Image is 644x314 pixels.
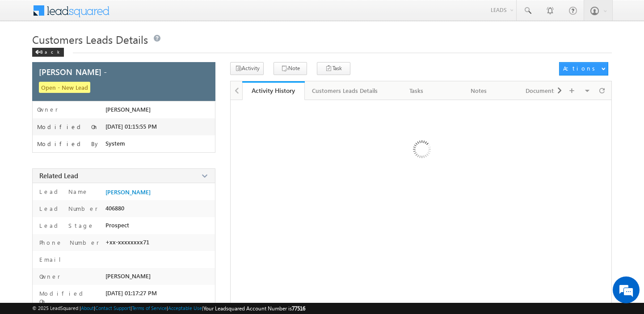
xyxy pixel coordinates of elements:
label: Modified On [37,289,101,306]
img: Loading ... [375,105,467,197]
label: Modified By [37,140,100,147]
span: Your Leadsquared Account Number is [203,305,305,312]
div: Activity History [249,86,298,95]
label: Email [37,255,68,264]
label: Owner [37,272,60,281]
span: Prospect [105,222,129,229]
span: System [105,140,125,147]
label: Lead Number [37,205,98,213]
span: Open - New Lead [39,82,90,93]
span: [PERSON_NAME] [105,272,151,280]
span: Customers Leads Details [32,32,148,46]
span: [DATE] 01:17:27 PM [105,289,157,297]
button: Actions [559,62,608,75]
label: Modified On [37,123,99,130]
button: Activity [230,62,264,75]
div: Notes [455,85,502,96]
label: Phone Number [37,239,99,247]
span: [DATE] 01:15:55 PM [105,123,157,130]
a: Acceptable Use [168,305,202,311]
a: Customers Leads Details [305,81,386,100]
a: About [81,305,94,311]
a: Terms of Service [132,305,167,311]
span: +xx-xxxxxxxx71 [105,239,149,246]
span: [PERSON_NAME] [105,106,151,113]
div: Customers Leads Details [312,85,378,96]
a: Notes [448,81,510,100]
a: Activity History [242,81,305,100]
div: Back [32,48,64,57]
label: Lead Stage [37,222,94,230]
span: © 2025 LeadSquared | | | | | [32,304,305,313]
a: [PERSON_NAME] [105,188,151,196]
button: Note [274,62,307,75]
span: 406880 [105,205,124,212]
span: 77516 [292,305,305,312]
label: Lead Name [37,188,88,196]
label: Owner [37,106,58,113]
div: Documents [518,85,565,96]
a: Contact Support [95,305,130,311]
a: Documents [510,81,573,100]
div: Tasks [393,85,440,96]
span: [PERSON_NAME] - [39,68,107,76]
a: Tasks [386,81,448,100]
button: Task [317,62,350,75]
span: Related Lead [39,171,78,180]
div: Actions [563,64,598,72]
